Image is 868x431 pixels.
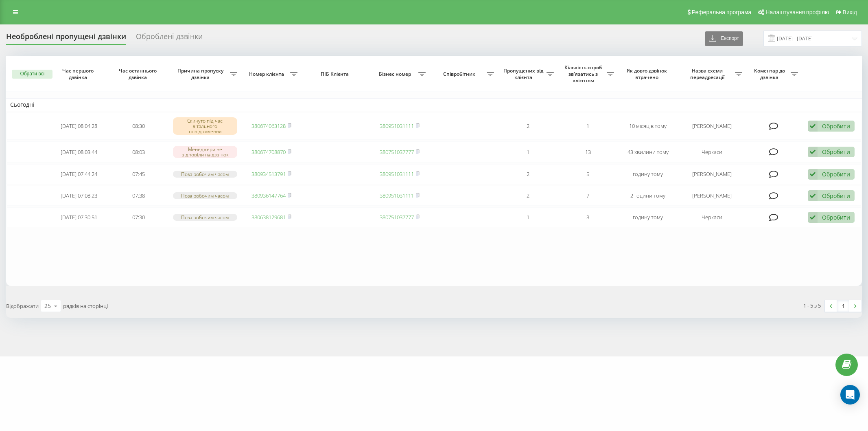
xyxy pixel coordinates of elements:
[56,68,102,80] span: Час першого дзвінка
[49,207,109,227] td: [DATE] 07:30:51
[558,164,618,184] td: 5
[822,213,850,221] div: Обробити
[251,148,286,156] a: 380674708870
[692,9,752,15] span: Реферальна програма
[6,302,39,310] span: Відображати
[136,32,203,45] div: Оброблені дзвінки
[6,32,126,45] div: Необроблені пропущені дзвінки
[618,141,678,163] td: 43 хвилини тому
[558,141,618,163] td: 13
[837,300,849,312] a: 1
[822,192,850,200] div: Обробити
[380,122,414,130] a: 380951031111
[251,213,286,221] a: 380638129681
[558,207,618,227] td: 3
[625,68,671,80] span: Як довго дзвінок втрачено
[822,148,850,156] div: Обробити
[750,68,791,80] span: Коментар до дзвінка
[12,70,52,79] button: Обрати всі
[173,146,237,158] div: Менеджери не відповіли на дзвінок
[562,64,606,84] span: Кількість спроб зв'язатись з клієнтом
[109,207,168,227] td: 07:30
[498,113,558,140] td: 2
[840,385,860,405] div: Open Intercom Messenger
[380,213,414,221] a: 380751037777
[498,207,558,227] td: 1
[109,164,168,184] td: 07:45
[678,141,746,163] td: Черкаси
[618,207,678,227] td: годину тому
[251,170,286,178] a: 380934513791
[558,186,618,206] td: 7
[803,301,821,310] div: 1 - 5 з 5
[434,71,487,77] span: Співробітник
[109,113,168,140] td: 08:30
[618,186,678,206] td: 2 години тому
[678,186,746,206] td: [PERSON_NAME]
[49,113,109,140] td: [DATE] 08:04:28
[678,113,746,140] td: [PERSON_NAME]
[380,170,414,178] a: 380951031111
[765,9,829,15] span: Налаштування профілю
[380,192,414,199] a: 380951031111
[173,117,237,135] div: Скинуто під час вітального повідомлення
[678,207,746,227] td: Черкаси
[618,164,678,184] td: годину тому
[245,71,290,77] span: Номер клієнта
[822,122,850,130] div: Обробити
[116,68,162,80] span: Час останнього дзвінка
[843,9,857,15] span: Вихід
[6,99,862,111] td: Сьогодні
[308,71,363,77] span: ПІБ Клієнта
[49,141,109,163] td: [DATE] 08:03:44
[109,186,168,206] td: 07:38
[173,68,230,80] span: Причина пропуску дзвінка
[498,186,558,206] td: 2
[49,164,109,184] td: [DATE] 07:44:24
[498,141,558,163] td: 1
[109,141,168,163] td: 08:03
[502,68,547,80] span: Пропущених від клієнта
[678,164,746,184] td: [PERSON_NAME]
[173,171,237,178] div: Поза робочим часом
[822,170,850,178] div: Обробити
[618,113,678,140] td: 10 місяців тому
[44,302,51,310] div: 25
[705,31,743,46] button: Експорт
[558,113,618,140] td: 1
[251,122,286,130] a: 380674063128
[63,302,108,310] span: рядків на сторінці
[380,148,414,156] a: 380751037777
[251,192,286,199] a: 380936147764
[498,164,558,184] td: 2
[173,192,237,199] div: Поза робочим часом
[173,214,237,221] div: Поза робочим часом
[682,68,735,80] span: Назва схеми переадресації
[374,71,418,77] span: Бізнес номер
[49,186,109,206] td: [DATE] 07:08:23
